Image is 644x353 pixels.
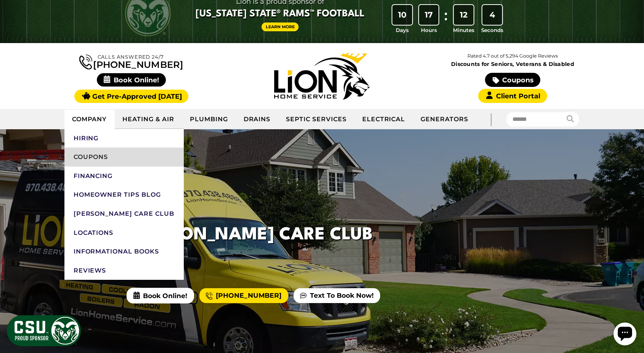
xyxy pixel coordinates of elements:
div: 12 [454,5,474,25]
a: Coupons [64,148,184,167]
div: 4 [482,5,502,25]
a: Learn More [262,22,299,31]
div: : [442,5,450,34]
div: 17 [419,5,439,25]
span: Book Online! [127,288,194,303]
div: Open chat widget [3,3,26,26]
img: Lion Home Service [274,53,369,99]
span: Discounts for Seniors, Veterans & Disabled [419,61,607,67]
span: Days [396,26,409,34]
a: Hiring [64,129,184,148]
p: Rated 4.7 out of 5,294 Google Reviews [417,52,608,60]
h1: [PERSON_NAME] Care Club [132,222,373,248]
span: [US_STATE] State® Rams™ Football [196,8,365,21]
img: CSU Sponsor Badge [6,314,82,347]
a: Financing [64,167,184,186]
a: Drains [236,110,279,129]
a: Reviews [64,261,184,280]
a: Company [64,110,115,129]
a: Locations [64,223,184,242]
a: Plumbing [182,110,236,129]
span: Seconds [481,26,503,34]
a: Text To Book Now! [294,288,380,303]
div: | [476,109,506,129]
a: Informational Books [64,242,184,261]
a: Coupons [485,73,540,87]
a: [PHONE_NUMBER] [79,53,183,69]
a: Generators [413,110,476,129]
a: Septic Services [278,110,354,129]
span: Minutes [453,26,474,34]
span: Hours [421,26,437,34]
span: Book Online! [97,73,166,87]
a: Get Pre-Approved [DATE] [74,90,188,103]
a: [PERSON_NAME] Care Club [64,204,184,223]
a: Client Portal [478,89,547,103]
a: Homeowner Tips Blog [64,185,184,204]
a: Electrical [355,110,413,129]
div: 10 [392,5,412,25]
a: [PHONE_NUMBER] [199,288,288,303]
a: Heating & Air [115,110,182,129]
